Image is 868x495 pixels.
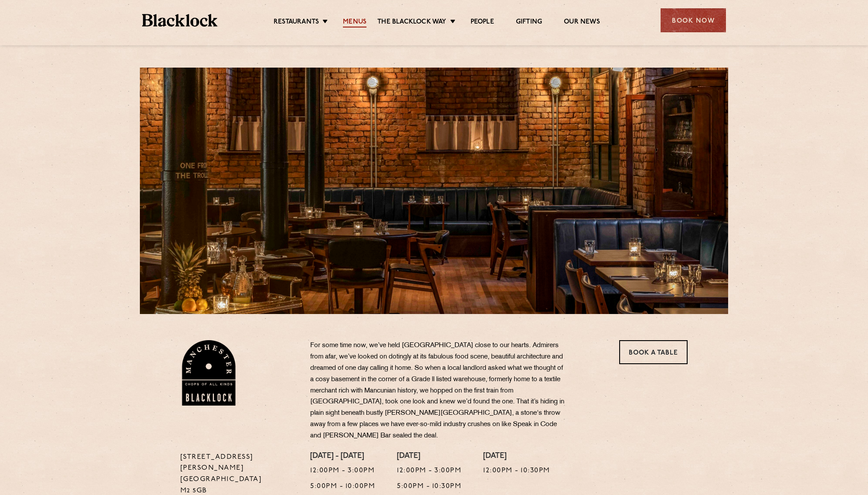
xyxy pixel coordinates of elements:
a: Gifting [516,18,542,27]
a: Menus [343,18,366,27]
h4: [DATE] [483,452,550,461]
a: The Blacklock Way [377,18,446,27]
h4: [DATE] - [DATE] [310,452,375,461]
p: For some time now, we’ve held [GEOGRAPHIC_DATA] close to our hearts. Admirers from afar, we’ve lo... [310,340,567,442]
p: 12:00pm - 10:30pm [483,465,550,477]
a: Book a Table [619,340,688,364]
a: Restaurants [274,18,319,27]
p: 12:00pm - 3:00pm [310,465,375,477]
p: 5:00pm - 10:00pm [310,481,375,492]
img: BL_Textured_Logo-footer-cropped.svg [142,14,217,27]
img: BL_Manchester_Logo-bleed.png [180,340,237,406]
h4: [DATE] [397,452,461,461]
a: Our News [564,18,600,27]
div: Book Now [661,8,726,32]
a: People [471,18,494,27]
p: 5:00pm - 10:30pm [397,481,461,492]
p: 12:00pm - 3:00pm [397,465,461,477]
